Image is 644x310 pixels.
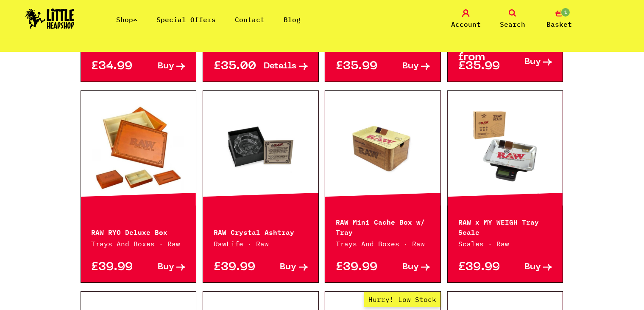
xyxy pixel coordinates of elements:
[505,263,552,272] a: Buy
[383,263,430,272] a: Buy
[214,226,308,237] p: RAW Crystal Ashtray
[156,15,216,24] a: Special Offers
[261,263,308,272] a: Buy
[138,263,185,272] a: Buy
[336,239,430,249] p: Trays And Boxes · Raw
[92,239,186,249] p: Trays And Boxes · Raw
[158,263,174,272] span: Buy
[560,7,571,17] span: 1
[92,62,139,71] p: £34.99
[92,263,139,272] p: £39.99
[336,216,430,237] p: RAW Mini Cache Box w/ Tray
[138,62,185,71] a: Buy
[284,15,301,24] a: Blog
[261,62,308,71] a: Details
[458,239,552,249] p: Scales · Raw
[491,9,534,29] a: Search
[524,263,541,272] span: Buy
[214,239,308,249] p: RawLife · Raw
[402,62,419,71] span: Buy
[458,263,505,272] p: £39.99
[500,19,525,29] span: Search
[116,15,137,24] a: Shop
[538,9,580,29] a: 1 Basket
[383,62,430,71] a: Buy
[402,263,419,272] span: Buy
[280,263,297,272] span: Buy
[235,15,265,24] a: Contact
[458,53,505,71] p: from £35.99
[546,19,572,29] span: Basket
[214,263,261,272] p: £39.99
[505,53,552,71] a: Buy
[524,58,541,67] span: Buy
[214,62,261,71] p: £35.00
[451,19,481,29] span: Account
[25,8,75,29] img: Little Head Shop Logo
[92,226,186,237] p: RAW RYO Deluxe Box
[364,292,440,307] span: Hurry! Low Stock
[336,62,383,71] p: £35.99
[336,263,383,272] p: £39.99
[458,216,552,237] p: RAW x MY WEIGH Tray Scale
[264,62,297,71] span: Details
[158,62,174,71] span: Buy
